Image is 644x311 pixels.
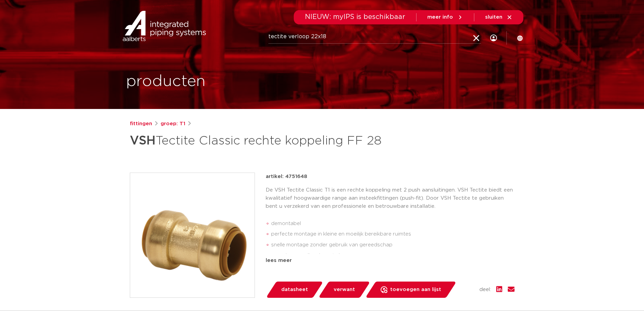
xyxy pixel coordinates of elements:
img: Product Image for VSH Tectite Classic rechte koppeling FF 28 [130,173,255,297]
span: verwant [334,284,355,295]
li: demontabel [271,218,515,229]
input: zoeken... [268,30,481,44]
h1: producten [126,71,206,92]
a: sluiten [485,14,512,20]
li: voorzien van alle relevante keuren [271,250,515,261]
a: datasheet [266,282,323,298]
a: meer info [427,14,463,20]
a: fittingen [130,120,152,128]
span: datasheet [281,284,308,295]
h1: Tectite Classic rechte koppeling FF 28 [130,131,384,151]
span: toevoegen aan lijst [390,284,441,295]
span: deel: [479,286,491,294]
li: snelle montage zonder gebruik van gereedschap [271,240,515,250]
a: groep: T1 [161,120,185,128]
li: perfecte montage in kleine en moeilijk bereikbare ruimtes [271,229,515,240]
span: sluiten [485,15,502,20]
p: De VSH Tectite Classic T1 is een rechte koppeling met 2 push aansluitingen. VSH Tectite biedt een... [266,186,515,210]
p: artikel: 4751648 [266,173,307,181]
span: NIEUW: myIPS is beschikbaar [305,14,405,20]
a: verwant [318,282,370,298]
div: lees meer [266,257,515,265]
strong: VSH [130,135,156,147]
span: meer info [427,15,453,20]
